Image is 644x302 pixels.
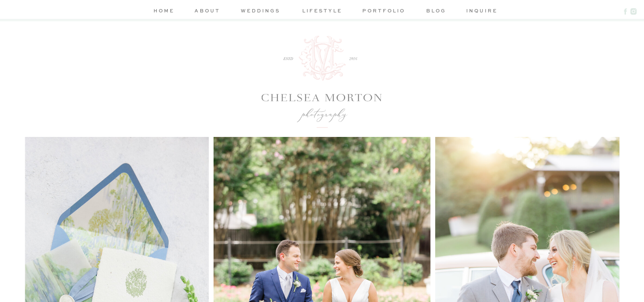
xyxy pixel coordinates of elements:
a: portfolio [361,7,407,17]
a: weddings [238,7,283,17]
a: inquire [466,7,493,17]
a: blog [423,7,450,17]
a: lifestyle [300,7,345,17]
a: about [193,7,222,17]
a: home [152,7,177,17]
